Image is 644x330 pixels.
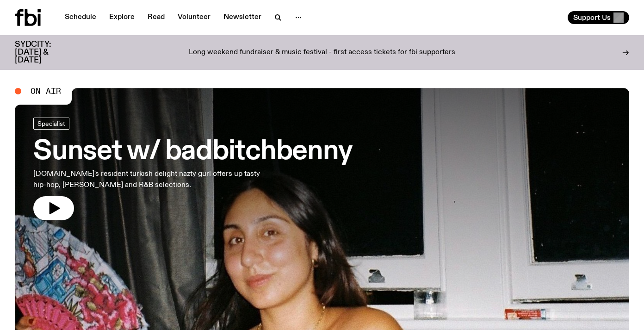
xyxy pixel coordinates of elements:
a: Specialist [33,118,69,130]
a: Read [142,11,170,24]
a: Schedule [59,11,102,24]
h3: SYDCITY: [DATE] & [DATE] [15,41,74,64]
span: Specialist [37,120,65,127]
span: Support Us [573,13,611,22]
a: Explore [104,11,140,24]
p: [DOMAIN_NAME]'s resident turkish delight nazty gurl offers up tasty hip-hop, [PERSON_NAME] and R&... [33,168,270,191]
button: Support Us [568,11,629,24]
a: Sunset w/ badbitchbenny[DOMAIN_NAME]'s resident turkish delight nazty gurl offers up tasty hip-ho... [33,118,352,220]
span: On Air [31,87,61,95]
a: Volunteer [172,11,216,24]
a: Newsletter [218,11,267,24]
h3: Sunset w/ badbitchbenny [33,139,352,165]
p: Long weekend fundraiser & music festival - first access tickets for fbi supporters [189,49,455,57]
